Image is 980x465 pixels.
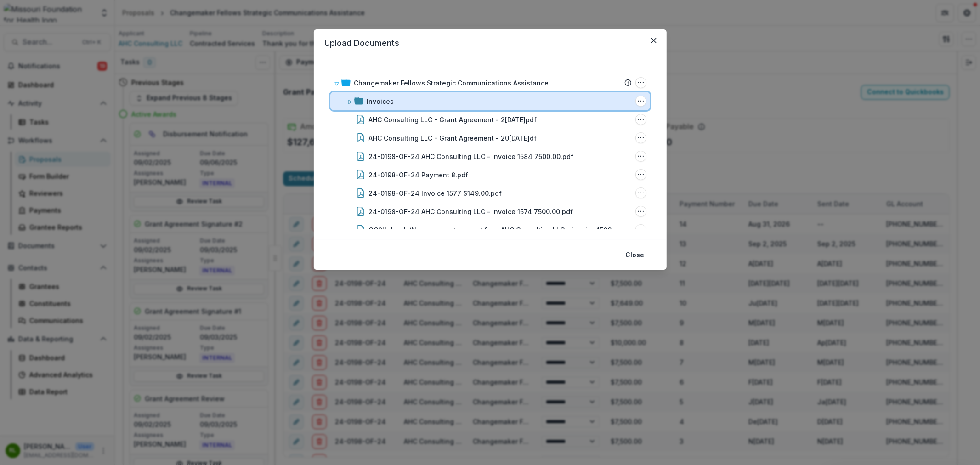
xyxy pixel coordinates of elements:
[635,206,646,217] button: 24-0198-OF-24 AHC Consulting LLC - invoice 1574 7500.00.pdf Options
[330,92,650,110] div: InvoicesInvoices Options
[369,115,537,125] div: AHC Consulting LLC - Grant Agreement - 2[DATE]pdf
[330,202,650,221] div: 24-0198-OF-24 AHC Consulting LLC - invoice 1574 7500.00.pdf24-0198-OF-24 AHC Consulting LLC - inv...
[635,114,646,125] button: AHC Consulting LLC - Grant Agreement - 2025-09-02.pdf Options
[646,33,661,48] button: Close
[635,224,646,235] button: GCSUploads/New payment request from AHC Consulting LLC - invoice 1566.msg Options
[369,225,627,235] div: GCSUploads/New payment request from AHC Consulting LLC - invoice 1566.msg
[330,147,650,165] div: 24-0198-OF-24 AHC Consulting LLC - invoice 1584 7500.00.pdf24-0198-OF-24 AHC Consulting LLC - inv...
[369,170,469,180] div: 24-0198-OF-24 Payment 8.pdf
[635,132,646,143] button: AHC Consulting LLC - Grant Agreement - 2025-08-11.pdf Options
[369,188,502,198] div: 24-0198-OF-24 Invoice 1577 $149.00.pdf
[635,77,646,88] button: Changemaker Fellows Strategic Communications Assistance Options
[620,248,650,262] button: Close
[330,184,650,202] div: 24-0198-OF-24 Invoice 1577 $149.00.pdf24-0198-OF-24 Invoice 1577 $149.00.pdf Options
[635,96,646,107] button: Invoices Options
[314,29,667,57] header: Upload Documents
[330,221,650,239] div: GCSUploads/New payment request from AHC Consulting LLC - invoice 1566.msgGCSUploads/New payment r...
[367,96,394,106] div: Invoices
[635,187,646,198] button: 24-0198-OF-24 Invoice 1577 $149.00.pdf Options
[330,110,650,129] div: AHC Consulting LLC - Grant Agreement - 2[DATE]pdfAHC Consulting LLC - Grant Agreement - 2025-09-0...
[635,169,646,180] button: 24-0198-OF-24 Payment 8.pdf Options
[330,129,650,147] div: AHC Consulting LLC - Grant Agreement - 20[DATE]dfAHC Consulting LLC - Grant Agreement - 2025-08-1...
[330,165,650,184] div: 24-0198-OF-24 Payment 8.pdf24-0198-OF-24 Payment 8.pdf Options
[354,78,549,88] div: Changemaker Fellows Strategic Communications Assistance
[369,152,574,161] div: 24-0198-OF-24 AHC Consulting LLC - invoice 1584 7500.00.pdf
[369,207,573,216] div: 24-0198-OF-24 AHC Consulting LLC - invoice 1574 7500.00.pdf
[635,151,646,162] button: 24-0198-OF-24 AHC Consulting LLC - invoice 1584 7500.00.pdf Options
[369,133,537,143] div: AHC Consulting LLC - Grant Agreement - 20[DATE]df
[330,74,650,92] div: Changemaker Fellows Strategic Communications AssistanceChangemaker Fellows Strategic Communicatio...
